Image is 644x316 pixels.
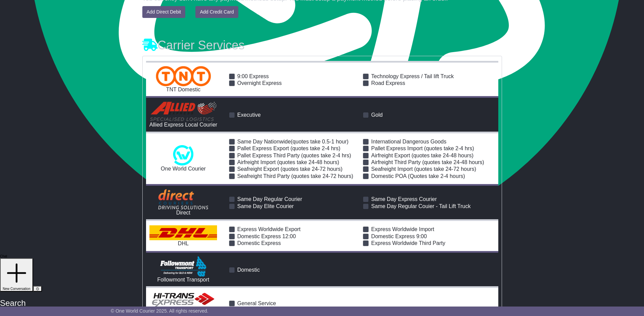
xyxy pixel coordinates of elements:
span: Express Worldwide Import [371,226,434,232]
span: New Conversation [3,287,30,291]
span: Domestic POA (Quotes take 2-4 hours) [371,173,465,179]
span: Pallet Express Import (quotes take 2-4 hrs) [371,145,474,151]
span: Airfreight Third Party (quotes take 24-48 hours) [371,159,484,165]
img: TNT Domestic [156,66,211,86]
span: Pallet Express Third Party (quotes take 2-4 hrs) [237,153,351,158]
img: Followmont Transport [160,256,207,276]
img: Direct [158,189,208,209]
span: General Service [237,300,276,306]
span: Same Day Regular Couier - Tail Lift Truck [371,203,471,209]
span: Airfreight Import (quotes take 24-48 hours) [237,159,339,165]
span: International Dangerous Goods [371,139,446,144]
span: Same Day Nationwide(quotes take 0.5-1 hour) [237,139,349,144]
div: Direct [149,209,217,216]
span: © One World Courier 2025. All rights reserved. [111,308,209,314]
div: Followmont Transport [149,276,217,283]
span: Technology Express / Tail lift Truck [371,73,454,79]
span: Executive [237,112,261,118]
img: One World Courier [173,145,193,165]
span: Domestic Express 9:00 [371,233,427,239]
span: Road Express [371,80,405,86]
span: Same Day Express Courier [371,196,437,202]
span: Domestic [237,267,260,273]
span: Seafreight Import (quotes take 24-72 hours) [371,166,476,172]
span: Same Day Elite Courier [237,203,294,209]
button: Add Credit Card [195,6,238,18]
span: Express Worldwide Third Party [371,240,445,246]
span: Domestic Express 12:00 [237,233,296,239]
span: 9:00 Express [237,73,269,79]
span: Same Day Regular Courier [237,196,302,202]
div: TNT Domestic [149,86,217,93]
h3: Carrier Services [142,39,502,52]
button: Add Direct Debit [142,6,186,18]
img: Allied Express Local Courier [149,101,217,121]
span: Gold [371,112,383,118]
span: Domestic Express [237,240,281,246]
div: DHL [149,240,217,247]
img: DHL [149,225,217,240]
span: Overnight Express [237,80,282,86]
div: One World Courier [149,165,217,172]
img: HiTrans [149,291,217,308]
div: Allied Express Local Courier [149,121,217,128]
span: Seafreight Third Party (quotes take 24-72 hours) [237,173,353,179]
span: Airfreight Export (quotes take 24-48 hours) [371,153,473,158]
span: Seafreight Export (quotes take 24-72 hours) [237,166,342,172]
span: Pallet Express Export (quotes take 2-4 hrs) [237,145,340,151]
span: Express Worldwide Export [237,226,301,232]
